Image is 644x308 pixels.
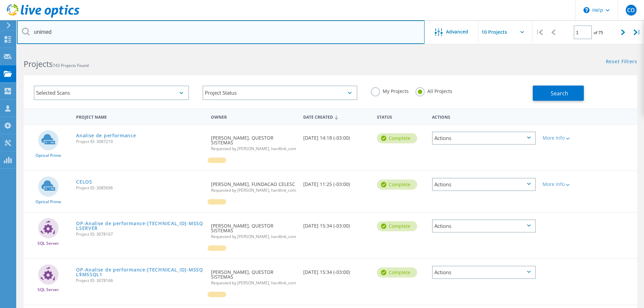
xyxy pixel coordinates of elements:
div: Project Name [73,110,208,123]
span: of 75 [594,30,603,35]
div: Actions [432,219,536,233]
div: [DATE] 11:25 (-03:00) [300,171,374,193]
label: All Projects [415,87,452,94]
div: [PERSON_NAME], QUESTOR SISTEMAS [208,259,300,292]
div: Status [374,110,429,123]
div: [DATE] 15:34 (-03:00) [300,259,374,281]
span: Optical Prime [35,200,61,204]
span: Requested by [PERSON_NAME], hardlink_com [211,281,296,285]
div: Complete [377,267,417,278]
div: Actions [432,266,536,279]
span: Project ID: 3078166 [76,279,204,283]
a: OP-Analise de performance-[TECHNICAL_ID]-MSSQLSERVER [76,221,204,231]
b: Projects [24,58,53,69]
span: SQL Server [38,241,59,245]
div: | [532,20,546,44]
a: Analise de performance [76,133,136,138]
div: [PERSON_NAME], FUNDACAO CELESC [208,171,300,199]
div: Complete [377,221,417,231]
a: Live Optics Dashboard [7,14,79,19]
div: [DATE] 15:34 (-03:00) [300,213,374,235]
span: Requested by [PERSON_NAME], hardlink_com [211,147,296,151]
div: Complete [377,180,417,190]
svg: \n [583,7,590,13]
span: CO [627,7,635,13]
div: More Info [543,182,585,187]
div: [PERSON_NAME], QUESTOR SISTEMAS [208,213,300,245]
span: Requested by [PERSON_NAME], hardlink_com [211,188,296,192]
span: SQL Server [38,288,59,292]
span: Project ID: 3078167 [76,232,204,236]
input: Search projects by name, owner, ID, company, etc [17,20,425,44]
div: Actions [429,110,539,123]
a: Reset Filters [606,59,637,65]
span: Optical Prime [35,153,61,158]
div: Owner [208,110,300,123]
div: Complete [377,133,417,143]
div: Selected Scans [34,86,189,100]
span: Project ID: 3087210 [76,140,204,144]
span: Project ID: 3085696 [76,186,204,190]
div: Date Created [300,110,374,123]
div: Actions [432,178,536,191]
span: Requested by [PERSON_NAME], hardlink_com [211,235,296,239]
span: Search [551,90,568,97]
label: My Projects [371,87,409,94]
div: Project Status [202,86,358,100]
div: [DATE] 14:18 (-03:00) [300,125,374,147]
a: OP-Analise de performance-[TECHNICAL_ID]-MSSQL$MSSQL1 [76,267,204,277]
span: 743 Projects Found [53,63,89,68]
a: CELOS [76,180,92,184]
div: Actions [432,132,536,145]
div: [PERSON_NAME], QUESTOR SISTEMAS [208,125,300,158]
button: Search [533,86,584,101]
div: More Info [543,136,585,140]
div: | [630,20,644,44]
span: Advanced [446,29,468,34]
